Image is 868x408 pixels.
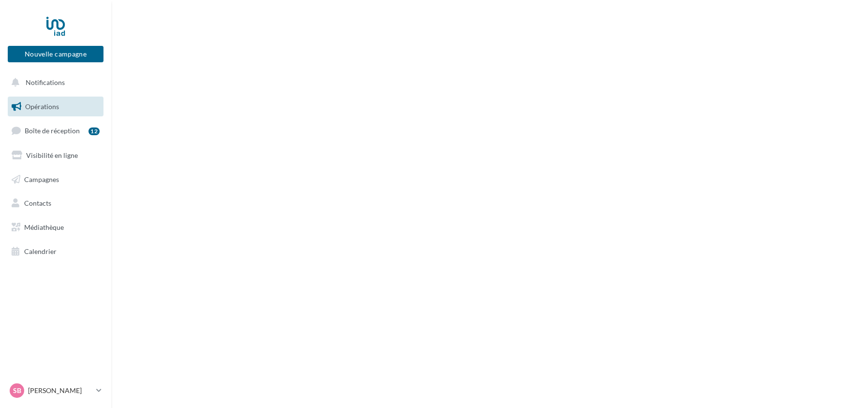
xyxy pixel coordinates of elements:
[25,127,80,135] span: Boîte de réception
[26,78,65,86] span: Notifications
[6,169,105,190] a: Campagnes
[13,386,21,395] span: SB
[6,120,105,141] a: Boîte de réception12
[6,97,105,117] a: Opérations
[25,102,59,111] span: Opérations
[6,217,105,238] a: Médiathèque
[6,193,105,213] a: Contacts
[26,151,78,159] span: Visibilité en ligne
[24,247,57,255] span: Calendrier
[24,175,59,183] span: Campagnes
[28,386,92,395] p: [PERSON_NAME]
[8,381,103,400] a: SB [PERSON_NAME]
[24,223,64,231] span: Médiathèque
[24,199,51,207] span: Contacts
[6,72,102,93] button: Notifications
[8,46,103,62] button: Nouvelle campagne
[6,145,105,166] a: Visibilité en ligne
[6,241,105,262] a: Calendrier
[88,127,100,135] div: 12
